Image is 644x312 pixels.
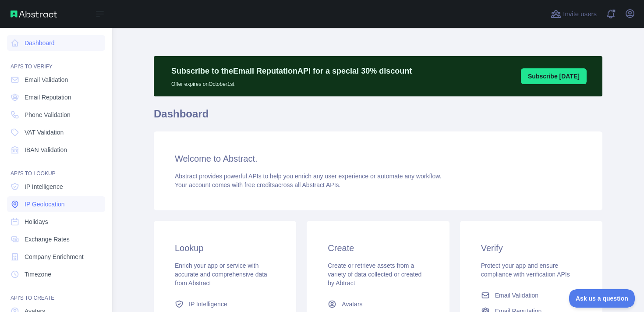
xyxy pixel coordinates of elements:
span: Holidays [25,217,48,226]
div: API'S TO LOOKUP [7,160,105,177]
span: VAT Validation [25,128,64,137]
span: Timezone [25,270,51,279]
a: Email Validation [7,72,105,88]
span: IP Intelligence [25,182,63,191]
a: Email Validation [478,287,585,303]
a: IBAN Validation [7,142,105,158]
a: VAT Validation [7,124,105,140]
h3: Create [328,242,428,254]
a: Dashboard [7,35,105,51]
a: Avatars [324,296,432,312]
a: Exchange Rates [7,231,105,247]
span: Email Validation [25,75,68,84]
h1: Dashboard [154,107,602,128]
span: IP Geolocation [25,200,65,209]
span: Email Validation [495,291,538,300]
span: Your account comes with across all Abstract APIs. [175,181,340,188]
span: Phone Validation [25,110,71,119]
span: Avatars [342,300,362,308]
a: IP Intelligence [7,179,105,195]
h3: Verify [481,242,581,254]
a: Timezone [7,266,105,282]
a: Company Enrichment [7,249,105,265]
a: Email Reputation [7,89,105,105]
a: Holidays [7,214,105,230]
span: Company Enrichment [25,252,84,261]
p: Subscribe to the Email Reputation API for a special 30 % discount [171,65,412,77]
span: Enrich your app or service with accurate and comprehensive data from Abstract [175,262,267,287]
span: Invite users [563,9,597,19]
span: IBAN Validation [25,145,67,154]
div: API'S TO CREATE [7,284,105,301]
button: Invite users [549,7,598,21]
span: IP Intelligence [189,300,227,308]
span: free credits [244,181,275,188]
a: IP Geolocation [7,196,105,212]
a: Phone Validation [7,107,105,123]
div: API'S TO VERIFY [7,53,105,70]
h3: Welcome to Abstract. [175,152,581,165]
span: Email Reputation [25,93,71,102]
span: Protect your app and ensure compliance with verification APIs [481,262,570,278]
iframe: Toggle Customer Support [569,289,635,308]
h3: Lookup [175,242,275,254]
span: Create or retrieve assets from a variety of data collected or created by Abtract [328,262,421,287]
p: Offer expires on October 1st. [171,77,412,88]
span: Abstract provides powerful APIs to help you enrich any user experience or automate any workflow. [175,173,442,180]
img: Abstract API [11,11,57,18]
span: Exchange Rates [25,235,70,244]
button: Subscribe [DATE] [521,68,587,84]
a: IP Intelligence [171,296,279,312]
